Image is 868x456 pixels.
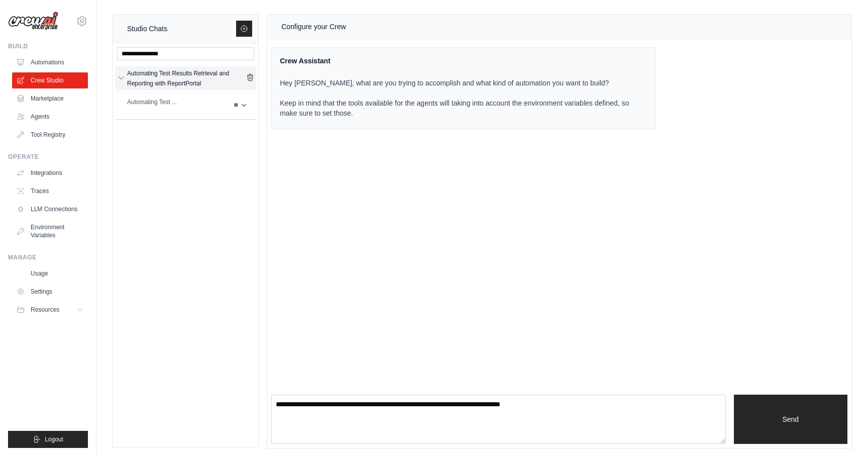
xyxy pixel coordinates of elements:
[8,12,58,31] img: Logo
[127,23,167,35] div: Studio Chats
[125,68,246,88] a: Automating Test Results Retrieval and Reporting with ReportPortal
[127,97,228,113] a: Automating Test ...
[12,165,88,181] a: Integrations
[127,97,228,107] div: Automating Test ...
[127,68,246,88] div: Automating Test Results Retrieval and Reporting with ReportPortal
[734,395,847,444] button: Send
[12,219,88,243] a: Environment Variables
[12,183,88,199] a: Traces
[31,306,59,314] span: Resources
[12,302,88,318] button: Resources
[8,153,88,161] div: Operate
[8,431,88,448] button: Logout
[12,201,88,217] a: LLM Connections
[12,90,88,107] a: Marketplace
[12,54,88,70] a: Automations
[12,72,88,88] a: Crew Studio
[12,265,88,282] a: Usage
[8,253,88,261] div: Manage
[281,21,346,33] div: Configure your Crew
[12,284,88,300] a: Settings
[280,78,635,118] p: Hey [PERSON_NAME], what are you trying to accomplish and what kind of automation you want to buil...
[45,435,63,443] span: Logout
[12,127,88,143] a: Tool Registry
[280,56,635,66] div: Crew Assistant
[8,42,88,50] div: Build
[12,109,88,125] a: Agents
